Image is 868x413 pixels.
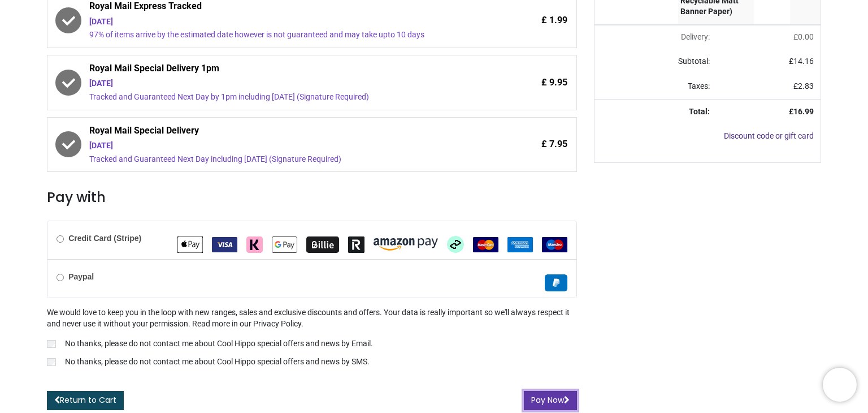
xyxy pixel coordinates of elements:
span: £ [793,32,814,41]
button: Pay Now [524,391,577,410]
img: Billie [306,236,339,253]
span: Maestro [542,239,567,248]
div: [DATE] [89,140,472,152]
p: No thanks, please do not contact me about Cool Hippo special offers and news by SMS. [65,356,370,368]
img: American Express [507,237,533,252]
img: Afterpay Clearpay [447,236,464,253]
img: Apple Pay [177,236,203,253]
img: Amazon Pay [374,238,438,251]
span: £ 7.95 [541,138,567,150]
b: Paypal [68,272,94,281]
h3: Pay with [47,188,577,207]
img: Revolut Pay [348,236,364,253]
span: £ [793,81,814,91]
img: Maestro [542,237,567,252]
span: Royal Mail Special Delivery 1pm [89,62,472,78]
td: Delivery will be updated after choosing a new delivery method [594,25,717,50]
span: Amazon Pay [374,239,438,248]
img: MasterCard [473,237,498,252]
span: £ 9.95 [541,76,567,89]
div: Tracked and Guaranteed Next Day by 1pm including [DATE] (Signature Required) [89,92,472,103]
span: Royal Mail Special Delivery [89,124,472,140]
div: 97% of items arrive by the estimated date however is not guaranteed and may take upto 10 days [89,29,472,41]
span: £ [789,57,814,66]
td: Taxes: [594,74,717,99]
div: [DATE] [89,16,472,28]
span: MasterCard [473,239,498,248]
iframe: Brevo live chat [823,368,857,402]
strong: Total: [689,107,710,116]
img: Klarna [246,236,263,253]
span: VISA [212,239,237,248]
span: 2.83 [798,81,814,91]
b: Credit Card (Stripe) [68,234,141,243]
img: VISA [212,237,237,252]
span: 16.99 [793,107,814,116]
img: Paypal [545,274,567,291]
a: Discount code or gift card [724,131,814,140]
p: No thanks, please do not contact me about Cool Hippo special offers and news by Email. [65,338,373,350]
span: Apple Pay [177,239,203,248]
div: Tracked and Guaranteed Next Day including [DATE] (Signature Required) [89,154,472,165]
div: [DATE] [89,78,472,89]
td: Subtotal: [594,49,717,74]
span: Billie [306,239,339,248]
span: American Express [507,239,533,248]
input: Paypal [57,274,64,281]
span: 0.00 [798,32,814,41]
span: £ 1.99 [541,14,567,27]
input: No thanks, please do not contact me about Cool Hippo special offers and news by Email. [47,340,56,348]
span: Revolut Pay [348,239,364,248]
span: Afterpay Clearpay [447,239,464,248]
div: We would love to keep you in the loop with new ranges, sales and exclusive discounts and offers. ... [47,307,577,369]
strong: £ [789,107,814,116]
span: Klarna [246,239,263,248]
input: Credit Card (Stripe) [57,235,64,243]
span: 14.16 [793,57,814,66]
a: Return to Cart [47,391,124,410]
span: Paypal [545,278,567,287]
span: Google Pay [272,239,297,248]
input: No thanks, please do not contact me about Cool Hippo special offers and news by SMS. [47,358,56,366]
img: Google Pay [272,236,297,253]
